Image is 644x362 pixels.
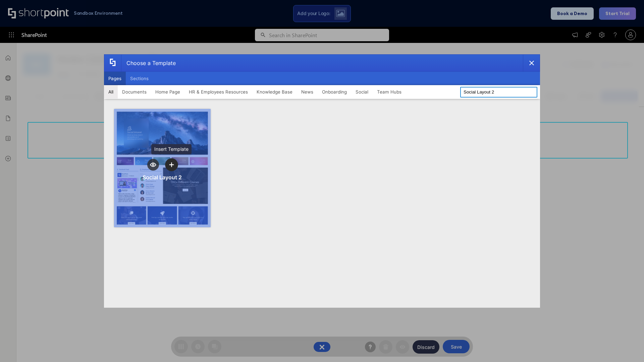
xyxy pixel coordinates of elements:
button: Onboarding [318,85,351,99]
button: Social [351,85,373,99]
button: Sections [126,72,153,85]
button: Pages [104,72,126,85]
iframe: Chat Widget [523,284,644,362]
input: Search [460,87,537,98]
div: Social Layout 2 [143,174,182,181]
div: Choose a Template [121,55,176,71]
button: News [297,85,318,99]
button: All [104,85,118,99]
button: Documents [118,85,151,99]
button: Knowledge Base [252,85,297,99]
button: HR & Employees Resources [184,85,252,99]
div: template selector [104,54,540,308]
button: Home Page [151,85,184,99]
button: Team Hubs [373,85,406,99]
